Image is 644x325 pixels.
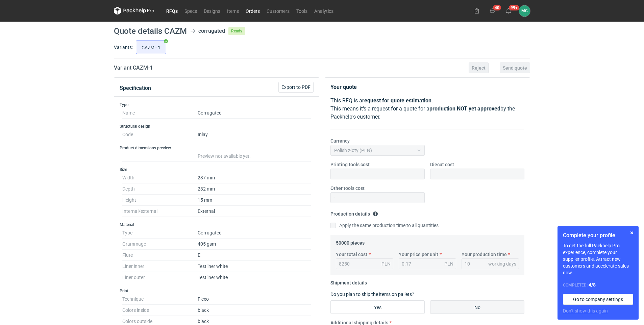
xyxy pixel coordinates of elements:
[330,84,357,90] strong: Your quote
[122,129,198,140] dt: Code
[198,261,311,272] dd: Testliner white
[330,185,365,192] label: Other tools cost
[122,195,198,206] dt: Height
[228,27,245,35] span: Ready
[430,161,454,168] label: Diecut cost
[120,222,314,227] h3: Material
[429,105,500,112] strong: production NOT yet approved
[198,227,311,239] dd: Corrugated
[330,208,378,217] legend: Production details
[336,237,365,246] legend: 50000 pieces
[563,242,633,276] p: To get the full Packhelp Pro experience, complete your supplier profile. Attract new customers an...
[198,27,225,35] div: corrugated
[330,292,414,297] label: Do you plan to ship the items on pallets?
[381,260,391,267] div: PLN
[330,161,370,168] label: Printing tools cost
[120,102,314,107] h3: Type
[563,281,633,289] div: Completed:
[198,272,311,283] dd: Testliner white
[281,85,311,90] span: Export to PDF
[114,7,154,15] svg: Packhelp Pro
[120,80,151,96] button: Specification
[122,272,198,283] dt: Liner outer
[122,250,198,261] dt: Flute
[136,41,166,54] label: CAZM - 1
[120,145,314,151] h3: Product dimensions preview
[114,64,153,72] h2: Variant CAZM - 1
[198,206,311,217] dd: External
[122,183,198,195] dt: Depth
[163,7,181,15] a: RFQs
[362,97,431,104] strong: request for quote estimation
[503,66,527,70] span: Send quote
[181,7,200,15] a: Specs
[198,239,311,250] dd: 405 gsm
[242,7,263,15] a: Orders
[263,7,293,15] a: Customers
[472,66,486,70] span: Reject
[519,5,530,17] button: MC
[198,107,311,119] dd: Corrugated
[336,251,367,258] label: Your total cost
[198,183,311,195] dd: 232 mm
[628,229,636,237] button: Skip for now
[503,5,514,16] button: 99+
[122,305,198,316] dt: Colors inside
[122,261,198,272] dt: Liner inner
[488,260,516,267] div: working days
[469,62,489,73] button: Reject
[487,5,498,16] button: 40
[330,97,524,121] p: This RFQ is a . This means it's a request for a quote for a by the Packhelp's customer.
[198,294,311,305] dd: Flexo
[122,227,198,239] dt: Type
[114,44,133,51] label: Variants:
[444,260,453,267] div: PLN
[563,294,633,305] a: Go to company settings
[563,231,633,240] h1: Complete your profile
[120,167,314,172] h3: Size
[293,7,311,15] a: Tools
[278,82,314,93] button: Export to PDF
[563,307,608,314] button: Don’t show this again
[198,153,251,159] span: Preview not available yet.
[198,250,311,261] dd: E
[330,137,350,144] label: Currency
[198,172,311,183] dd: 237 mm
[311,7,337,15] a: Analytics
[122,294,198,305] dt: Technique
[399,251,438,258] label: Your price per unit
[122,206,198,217] dt: Internal/external
[330,222,439,229] label: Apply the same production time to all quantities
[122,239,198,250] dt: Grammage
[198,305,311,316] dd: black
[500,62,530,73] button: Send quote
[122,107,198,119] dt: Name
[224,7,242,15] a: Items
[120,124,314,129] h3: Structural design
[120,288,314,294] h3: Print
[198,195,311,206] dd: 15 mm
[330,277,367,285] legend: Shipment details
[198,129,311,140] dd: Inlay
[122,172,198,183] dt: Width
[114,27,187,35] h1: Quote details CAZM
[462,251,507,258] label: Your production time
[589,282,596,287] strong: 4 / 8
[200,7,224,15] a: Designs
[519,5,530,17] div: Marta Czupryniak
